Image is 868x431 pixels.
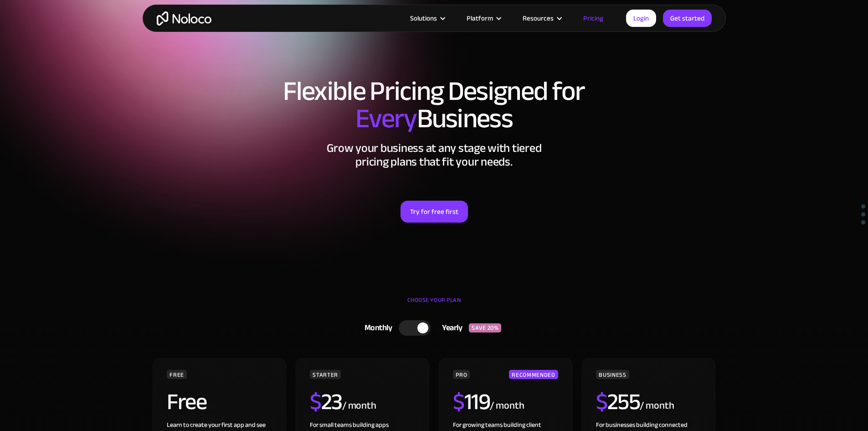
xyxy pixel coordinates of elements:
[167,370,187,379] div: FREE
[431,321,469,335] div: Yearly
[157,11,211,26] a: home
[167,390,206,413] h2: Free
[310,380,321,423] span: $
[511,12,572,24] div: Resources
[596,370,629,379] div: BUSINESS
[523,12,554,24] div: Resources
[401,201,468,223] a: Try for free first
[310,390,342,413] h2: 23
[455,12,511,24] div: Platform
[596,390,640,413] h2: 255
[572,12,615,24] a: Pricing
[453,380,464,423] span: $
[355,93,417,144] span: Every
[453,390,490,413] h2: 119
[342,399,376,413] div: / month
[453,370,470,379] div: PRO
[353,321,399,335] div: Monthly
[663,10,712,27] a: Get started
[399,12,455,24] div: Solutions
[626,10,656,27] a: Login
[410,12,437,24] div: Solutions
[490,399,524,413] div: / month
[152,78,717,132] h1: Flexible Pricing Designed for Business
[152,141,717,169] h2: Grow your business at any stage with tiered pricing plans that fit your needs.
[469,323,501,332] div: SAVE 20%
[310,370,340,379] div: STARTER
[596,380,607,423] span: $
[467,12,493,24] div: Platform
[509,370,558,379] div: RECOMMENDED
[640,399,674,413] div: / month
[152,293,717,316] div: CHOOSE YOUR PLAN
